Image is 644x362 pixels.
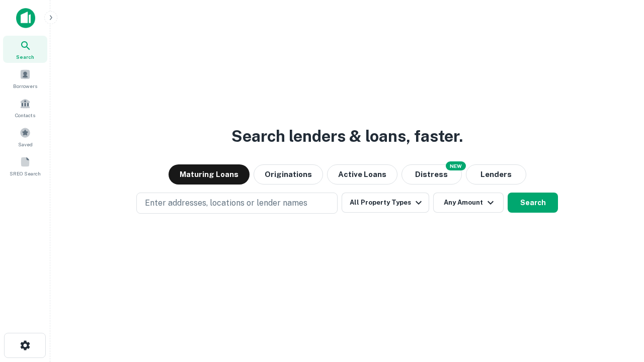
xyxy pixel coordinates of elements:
[433,193,504,213] button: Any Amount
[3,65,47,92] a: Borrowers
[3,94,47,121] a: Contacts
[10,169,41,177] span: SREO Search
[594,282,644,330] iframe: Chat Widget
[16,53,34,61] span: Search
[136,193,338,214] button: Enter addresses, locations or lender names
[145,197,307,209] p: Enter addresses, locations or lender names
[466,164,526,185] button: Lenders
[13,82,37,90] span: Borrowers
[16,8,35,28] img: capitalize-icon.png
[446,161,466,170] div: NEW
[18,140,33,148] span: Saved
[3,123,47,150] a: Saved
[327,164,397,185] button: Active Loans
[3,152,47,179] a: SREO Search
[508,193,558,213] button: Search
[3,36,47,63] a: Search
[15,111,35,119] span: Contacts
[231,124,463,148] h3: Search lenders & loans, faster.
[169,164,250,185] button: Maturing Loans
[401,164,462,185] button: Search distressed loans with lien and other non-mortgage details.
[254,164,323,185] button: Originations
[342,193,429,213] button: All Property Types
